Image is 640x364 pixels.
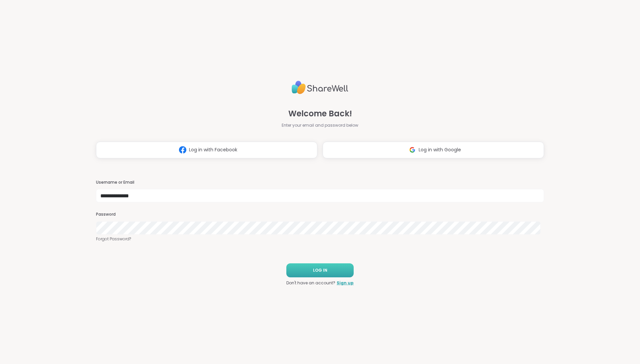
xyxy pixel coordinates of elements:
span: Log in with Facebook [189,146,237,153]
h3: Username or Email [96,180,544,185]
button: Log in with Facebook [96,142,317,158]
button: Log in with Google [323,142,544,158]
span: Welcome Back! [288,108,352,120]
span: Log in with Google [419,146,461,153]
a: Sign up [337,280,354,286]
span: Enter your email and password below [282,122,358,128]
button: LOG IN [286,263,354,277]
span: LOG IN [313,267,327,273]
span: Don't have an account? [286,280,335,286]
img: ShareWell Logo [292,78,348,97]
h3: Password [96,212,544,217]
img: ShareWell Logomark [406,144,419,156]
a: Forgot Password? [96,236,544,242]
img: ShareWell Logomark [176,144,189,156]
